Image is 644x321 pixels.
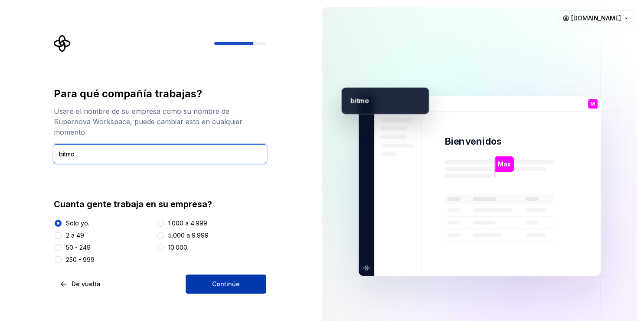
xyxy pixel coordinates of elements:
button: Continúe [186,275,266,294]
div: 10.000. [168,243,189,252]
span: [DOMAIN_NAME] [571,14,621,23]
div: Sólo yo. [66,219,89,228]
div: 50 - 249 [66,243,91,252]
div: Cuanta gente trabaja en su empresa? [54,198,266,210]
p: Bienvenidos [445,135,501,148]
button: De vuelta [54,275,108,294]
span: Continúe [212,280,240,288]
p: Max [497,159,511,169]
span: De vuelta [72,280,101,288]
div: 1.000 a 4.999 [168,219,207,228]
div: 250 - 999 [66,255,95,264]
button: [DOMAIN_NAME] [559,10,634,26]
p: M [591,102,595,106]
div: Usaré el nombre de su empresa como su nombre de Supernova Workspace, puede cambiar esto en cualqu... [54,106,266,137]
p: b [346,95,354,106]
svg: Supernova Logo [54,35,71,52]
div: 5.000 a 9.999 [168,231,209,240]
input: Nombre de la empresa [54,144,266,163]
div: Para qué compañía trabajas? [54,87,266,101]
p: itmo [354,95,411,106]
div: 2 a 49 [66,231,84,240]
